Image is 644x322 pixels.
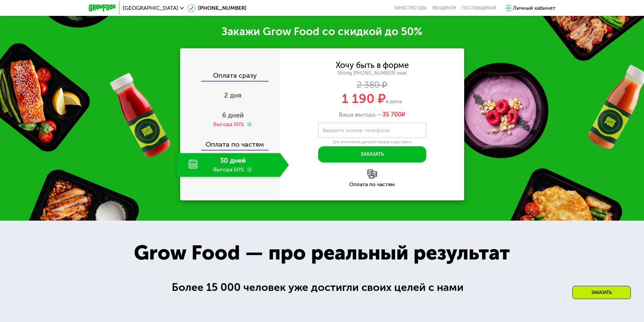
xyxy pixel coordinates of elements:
[461,5,496,11] div: поставщикам
[181,72,280,81] div: Оплата сразу
[280,182,464,187] div: Оплата по частям
[386,98,402,104] span: в день
[280,111,464,119] div: Ваша выгода —
[318,140,426,145] div: Для уточнения деталей заказа и доставки
[222,111,244,119] span: 6 дней
[336,61,409,69] div: Хочу быть в форме
[280,70,464,76] div: Strong [PHONE_NUMBER] ккал
[318,146,426,163] button: Заказать
[432,5,456,11] a: Вендинги
[342,91,386,106] span: 1 190 ₽
[123,5,178,11] span: [GEOGRAPHIC_DATA]
[119,238,525,268] div: Grow Food — про реальный результат
[395,5,427,11] a: Качество еды
[572,286,631,299] div: Заказать
[172,279,472,296] div: Более 15 000 человек уже достигли своих целей с нами
[323,128,389,132] label: Введите номер телефона
[187,4,246,12] a: [PHONE_NUMBER]
[513,4,555,12] div: Личный кабинет
[382,111,402,118] span: 35 700
[224,91,242,99] span: 2 дня
[213,121,244,128] div: Выгода 50%
[280,81,464,89] div: 2 380 ₽
[382,111,405,119] span: ₽
[367,169,377,179] img: l6xcnZfty9opOoJh.png
[181,134,280,150] div: Оплата по частям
